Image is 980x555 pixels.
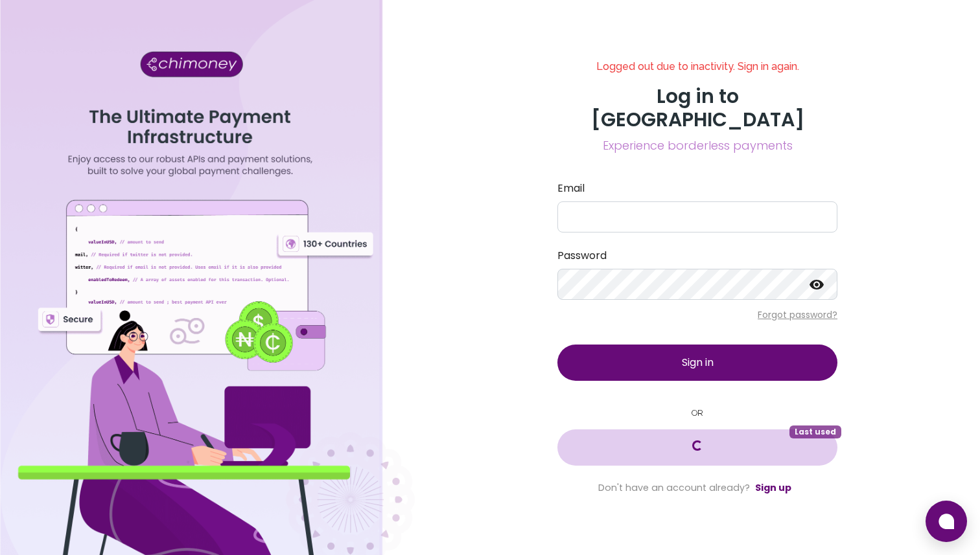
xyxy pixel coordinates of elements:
button: Open chat window [926,501,967,542]
button: Last used [557,429,837,466]
label: Password [557,248,837,264]
label: Email [557,181,837,196]
span: Don't have an account already? [598,481,750,494]
span: Last used [789,425,841,438]
span: Sign in [682,355,714,370]
span: Experience borderless payments [557,137,837,155]
a: Sign up [755,481,791,494]
h6: Logged out due to inactivity. Sign in again. [557,60,837,85]
h3: Log in to [GEOGRAPHIC_DATA] [557,85,837,131]
p: Forgot password? [557,308,837,321]
small: OR [557,407,837,419]
button: Sign in [557,345,837,381]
